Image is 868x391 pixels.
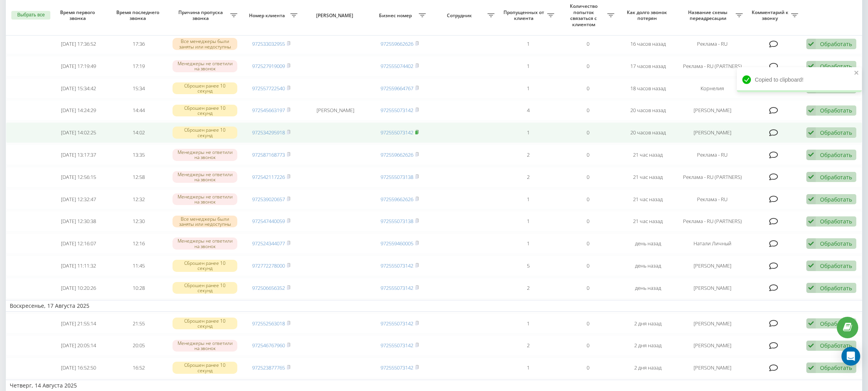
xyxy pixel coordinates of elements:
[737,67,862,92] div: Copied to clipboard!
[108,313,169,334] td: 21:55
[108,122,169,143] td: 14:02
[678,145,747,165] td: Реклама - RU
[618,211,678,232] td: 21 час назад
[820,284,852,292] div: Обработать
[678,357,747,378] td: [PERSON_NAME]
[498,278,559,298] td: 2
[820,151,852,159] div: Обработать
[252,85,285,92] a: 972557722540
[618,100,678,121] td: 20 часов назад
[558,278,618,298] td: 0
[618,278,678,298] td: день назад
[498,100,559,121] td: 4
[624,9,671,21] span: Как долго звонок потерян
[498,145,559,165] td: 2
[6,300,862,312] td: Воскресенье, 17 Августа 2025
[11,11,50,20] button: Выбрать все
[381,320,413,327] a: 972555073142
[558,313,618,334] td: 0
[252,173,285,180] a: 972542117226
[678,278,747,298] td: [PERSON_NAME]
[678,167,747,187] td: Реклама - RU (PARTNERS)
[381,173,413,180] a: 972555073138
[252,107,285,114] a: 972545663197
[49,145,109,165] td: [DATE] 13:17:37
[173,340,237,352] div: Менеджеры не ответили на звонок
[252,62,285,70] a: 972527919009
[252,196,285,203] a: 972539020657
[173,171,237,183] div: Менеджеры не ответили на звонок
[108,189,169,210] td: 12:32
[618,34,678,54] td: 16 часов назад
[49,34,109,54] td: [DATE] 17:36:52
[49,56,109,77] td: [DATE] 17:19:49
[173,38,237,50] div: Все менеджеры были заняты или недоступны
[252,320,285,327] a: 972552563018
[618,145,678,165] td: 21 час назад
[173,193,237,205] div: Менеджеры не ответили на звонок
[49,100,109,121] td: [DATE] 14:24:29
[173,260,237,271] div: Сброшен ранее 10 секунд
[498,335,559,356] td: 2
[498,34,559,54] td: 1
[618,233,678,254] td: день назад
[108,255,169,276] td: 11:45
[381,151,413,158] a: 972559662626
[820,364,852,371] div: Обработать
[49,211,109,232] td: [DATE] 12:30:38
[558,56,618,77] td: 0
[618,255,678,276] td: день назад
[618,78,678,99] td: 18 часов назад
[820,342,852,349] div: Обработать
[173,282,237,294] div: Сброшен ранее 10 секунд
[173,149,237,161] div: Менеджеры не ответили на звонок
[678,122,747,143] td: [PERSON_NAME]
[108,211,169,232] td: 12:30
[49,167,109,187] td: [DATE] 12:56:15
[108,335,169,356] td: 20:05
[820,196,852,203] div: Обработать
[173,127,237,138] div: Сброшен ранее 10 секунд
[678,78,747,99] td: Корнелия
[498,233,559,254] td: 1
[49,78,109,99] td: [DATE] 15:34:42
[108,78,169,99] td: 15:34
[498,78,559,99] td: 1
[245,12,290,19] span: Номер клиента
[562,3,607,27] span: Количество попыток связаться с клиентом
[49,278,109,298] td: [DATE] 10:20:26
[820,240,852,247] div: Обработать
[498,122,559,143] td: 1
[173,216,237,227] div: Все менеджеры были заняты или недоступны
[678,233,747,254] td: Натали Личный
[498,167,559,187] td: 2
[558,211,618,232] td: 0
[558,167,618,187] td: 0
[252,218,285,225] a: 972547440059
[618,357,678,378] td: 2 дня назад
[678,211,747,232] td: Реклама - RU (PARTNERS)
[252,342,285,349] a: 972546767960
[108,357,169,378] td: 16:52
[678,313,747,334] td: [PERSON_NAME]
[252,129,285,136] a: 972534295918
[381,284,413,291] a: 972555073142
[841,347,860,366] div: Open Intercom Messenger
[173,362,237,373] div: Сброшен ранее 10 секунд
[252,151,285,158] a: 972587168773
[558,78,618,99] td: 0
[558,34,618,54] td: 0
[381,85,413,92] a: 972559664767
[381,262,413,269] a: 972555073142
[820,173,852,181] div: Обработать
[498,189,559,210] td: 1
[678,34,747,54] td: Реклама - RU
[252,240,285,247] a: 972524344077
[618,122,678,143] td: 20 часов назад
[558,100,618,121] td: 0
[49,335,109,356] td: [DATE] 20:05:14
[381,364,413,371] a: 972555073142
[49,189,109,210] td: [DATE] 12:32:47
[381,129,413,136] a: 972555073142
[820,107,852,114] div: Обработать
